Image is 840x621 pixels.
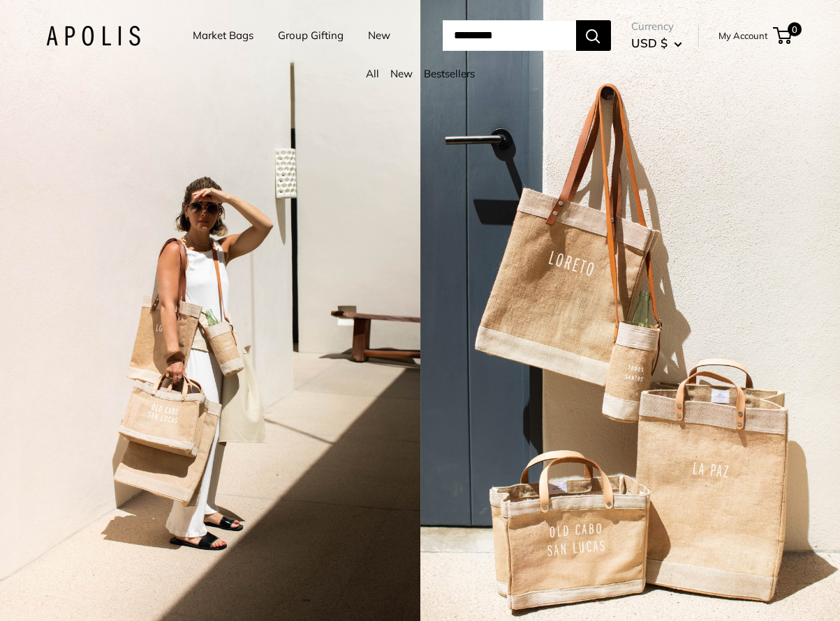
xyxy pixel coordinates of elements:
a: New [368,26,390,45]
a: All [366,67,379,80]
input: Search... [443,20,576,51]
a: Bestsellers [424,67,475,80]
span: USD $ [631,36,668,50]
button: USD $ [631,32,682,54]
a: New [390,67,413,80]
span: 0 [787,22,801,36]
a: 0 [774,27,792,44]
button: Search [576,20,611,51]
span: Currency [631,17,682,36]
a: My Account [719,27,768,44]
img: Apolis [46,26,140,46]
a: Group Gifting [278,26,344,45]
a: Market Bags [193,26,253,45]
